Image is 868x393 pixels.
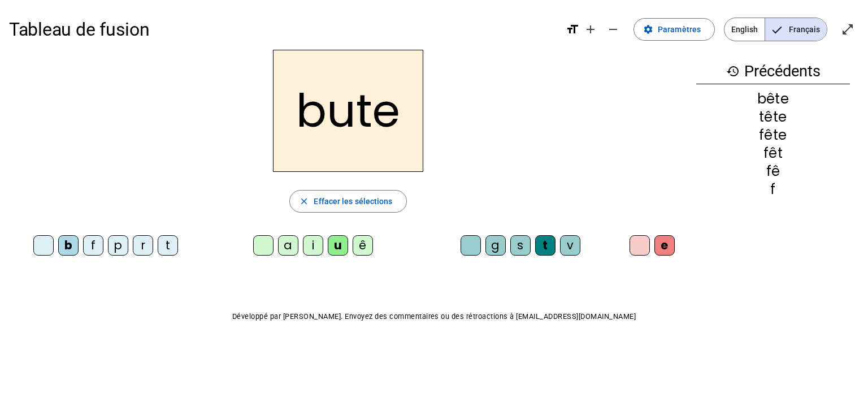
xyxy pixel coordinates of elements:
[633,18,715,41] button: Paramètres
[726,64,740,78] mat-icon: history
[836,18,859,41] button: Entrer en plein écran
[353,235,373,256] div: ê
[696,146,850,160] div: fêt
[579,18,602,41] button: Augmenter la taille de la police
[58,235,79,256] div: b
[158,235,178,256] div: t
[133,235,153,256] div: r
[696,92,850,106] div: bête
[841,23,854,36] mat-icon: open_in_full
[560,235,580,256] div: v
[9,11,557,47] h1: Tableau de fusion
[9,310,859,323] p: Développé par [PERSON_NAME]. Envoyez des commentaires ou des rétroactions à [EMAIL_ADDRESS][DOMAI...
[606,23,620,36] mat-icon: remove
[654,235,675,256] div: e
[299,196,309,206] mat-icon: close
[765,18,827,41] span: Français
[643,24,653,34] mat-icon: settings
[108,235,128,256] div: p
[328,235,348,256] div: u
[696,128,850,142] div: fête
[696,165,850,178] div: fê
[602,18,624,41] button: Diminuer la taille de la police
[535,235,555,256] div: t
[314,195,392,208] span: Effacer les sélections
[273,50,423,172] h2: bute
[566,23,579,36] mat-icon: format_size
[510,235,531,256] div: s
[724,18,827,41] mat-button-toggle-group: Language selection
[696,110,850,124] div: tête
[485,235,506,256] div: g
[303,235,323,256] div: i
[289,190,406,213] button: Effacer les sélections
[724,18,765,41] span: English
[584,23,597,36] mat-icon: add
[278,235,298,256] div: a
[696,183,850,196] div: f
[696,59,850,84] h3: Précédents
[658,23,701,36] span: Paramètres
[83,235,103,256] div: f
